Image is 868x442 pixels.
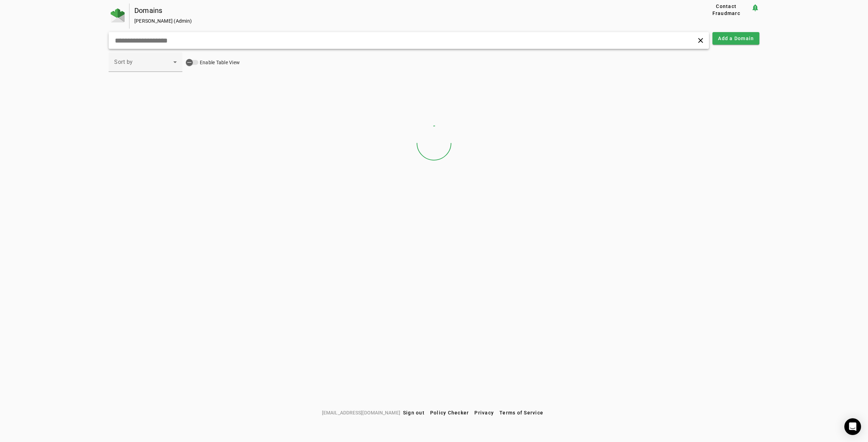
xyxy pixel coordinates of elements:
img: Fraudmarc Logo [111,8,125,22]
label: Enable Table View [198,59,240,66]
span: Policy Checker [430,410,469,415]
button: Privacy [472,406,497,419]
app-page-header: Domains [109,3,760,29]
div: Domains [134,7,679,14]
span: Add a Domain [718,35,754,42]
span: Sort by [114,59,133,65]
button: Contact Fraudmarc [701,3,751,16]
span: Sign out [403,410,425,415]
button: Policy Checker [427,406,472,419]
mat-icon: notification_important [751,3,759,12]
button: Add a Domain [712,32,759,45]
div: Open Intercom Messenger [844,418,861,435]
span: Privacy [474,410,494,415]
div: [PERSON_NAME] (Admin) [134,17,679,24]
span: Terms of Service [499,410,543,415]
span: [EMAIL_ADDRESS][DOMAIN_NAME] [322,409,400,417]
button: Terms of Service [497,406,546,419]
button: Sign out [400,406,427,419]
span: Contact Fraudmarc [704,3,748,17]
